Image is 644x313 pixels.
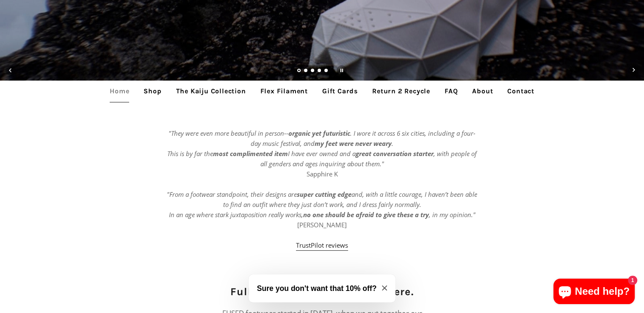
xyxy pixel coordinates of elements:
[624,61,643,80] button: Next slide
[166,128,479,250] p: Sapphire K [PERSON_NAME]
[429,210,475,219] em: , in my opinion."
[551,279,637,306] inbox-online-store-chat: Shopify online store chat
[296,241,348,251] a: TrustPilot reviews
[303,210,429,219] strong: no one should be afraid to give these a try
[167,190,297,198] em: "From a footwear standpoint, their designs are
[315,139,392,148] strong: my feet were never weary
[316,81,364,102] a: Gift Cards
[169,129,288,137] em: "They were even more beautiful in person--
[304,69,308,73] a: Load slide 2
[254,81,314,102] a: Flex Filament
[170,81,252,102] a: The Kaiju Collection
[366,81,437,102] a: Return 2 Recycle
[356,149,434,158] strong: great conversation starter
[213,149,288,158] strong: most complimented item
[318,69,322,73] a: Load slide 4
[251,129,475,148] em: . I wore it across 6 six cities, including a four-day music festival, and
[311,69,315,73] a: Load slide 3
[220,284,424,299] h2: Fully 3D printed footwear is here.
[169,190,478,219] em: and, with a little courage, I haven’t been able to find an outfit where they just don’t work, and...
[288,129,350,137] strong: organic yet futuristic
[297,69,301,73] a: Slide 1, current
[332,61,351,80] button: Pause slideshow
[466,81,499,102] a: About
[288,149,356,158] em: I have ever owned and a
[297,190,351,198] strong: super cutting edge
[438,81,464,102] a: FAQ
[137,81,168,102] a: Shop
[324,69,329,73] a: Load slide 5
[103,81,135,102] a: Home
[1,61,20,80] button: Previous slide
[501,81,541,102] a: Contact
